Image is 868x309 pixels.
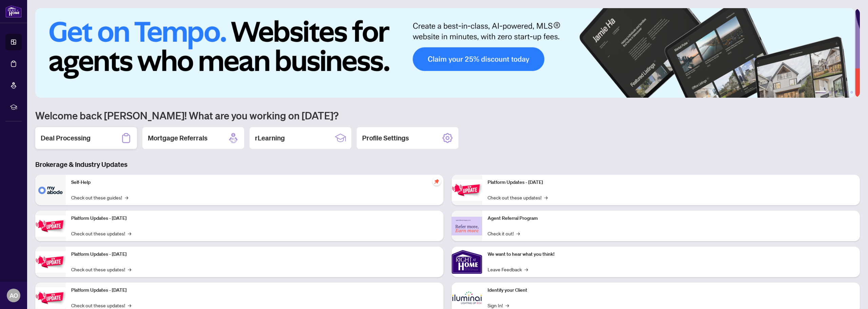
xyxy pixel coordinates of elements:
a: Check out these updates!→ [71,230,131,237]
p: Platform Updates - [DATE] [71,215,438,222]
span: AO [9,291,18,300]
img: Agent Referral Program [452,217,482,235]
span: → [128,302,131,309]
span: → [125,194,128,201]
span: → [506,302,509,309]
p: Agent Referral Program [488,215,854,222]
h2: Profile Settings [362,133,409,143]
p: Self-Help [71,179,438,186]
button: 4 [840,91,842,94]
img: We want to hear what you think! [452,247,482,277]
a: Check out these guides!→ [71,194,128,201]
button: 3 [834,91,837,94]
h2: rLearning [255,133,285,143]
p: Identify your Client [488,287,854,294]
h2: Mortgage Referrals [148,133,208,143]
img: Slide 0 [35,8,855,98]
span: → [525,266,528,273]
a: Check out these updates!→ [71,266,131,273]
a: Check out these updates!→ [488,194,548,201]
span: → [128,230,131,237]
a: Leave Feedback→ [488,266,528,273]
span: pushpin [433,177,441,186]
h2: Deal Processing [41,133,91,143]
img: Self-Help [35,175,66,205]
a: Sign In!→ [488,302,509,309]
img: Platform Updates - July 8, 2025 [35,287,66,309]
h1: Welcome back [PERSON_NAME]! What are you working on [DATE]? [35,109,860,122]
a: Check it out!→ [488,230,520,237]
span: → [544,194,548,201]
button: 2 [829,91,831,94]
img: Platform Updates - June 23, 2025 [452,179,482,201]
span: → [516,230,520,237]
button: 6 [850,91,853,94]
p: We want to hear what you think! [488,251,854,258]
a: Check out these updates!→ [71,302,131,309]
h3: Brokerage & Industry Updates [35,160,860,169]
img: Platform Updates - July 21, 2025 [35,251,66,273]
img: logo [5,5,22,18]
button: 1 [815,91,826,94]
img: Platform Updates - September 16, 2025 [35,215,66,237]
button: Open asap [841,285,861,306]
button: 5 [845,91,848,94]
p: Platform Updates - [DATE] [71,251,438,258]
p: Platform Updates - [DATE] [71,287,438,294]
span: → [128,266,131,273]
p: Platform Updates - [DATE] [488,179,854,186]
